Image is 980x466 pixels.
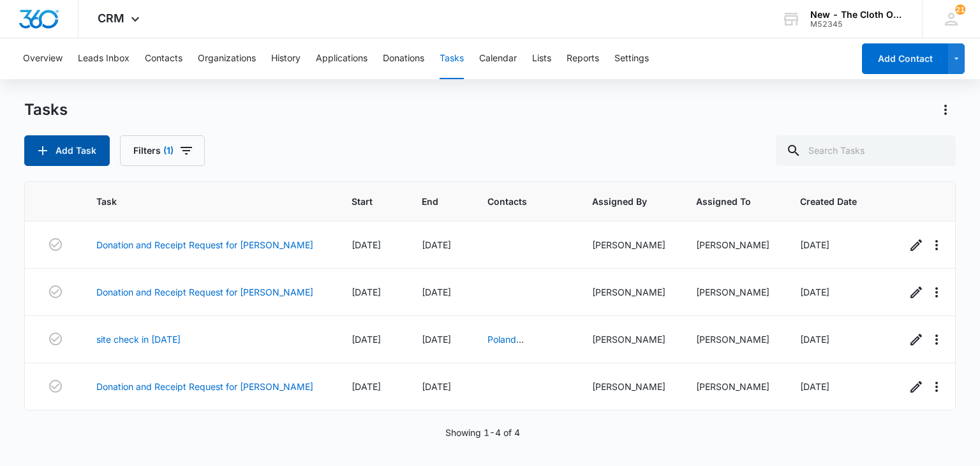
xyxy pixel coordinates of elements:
div: [PERSON_NAME] [696,238,769,252]
button: Add Contact [862,43,948,74]
span: Start [352,195,373,208]
div: [PERSON_NAME] [592,333,665,346]
span: [DATE] [422,334,451,345]
span: [DATE] [422,239,451,250]
div: [PERSON_NAME] [696,333,769,346]
button: Settings [614,38,649,79]
button: Donations [383,38,424,79]
button: Reports [567,38,599,79]
span: Assigned To [696,195,751,208]
button: Lists [532,38,551,79]
span: [DATE] [422,287,451,297]
span: [DATE] [800,334,829,345]
span: CRM [98,11,124,25]
span: [DATE] [352,381,381,392]
button: Leads Inbox [78,38,130,79]
div: [PERSON_NAME] [592,238,665,252]
input: Search Tasks [776,135,956,166]
div: [PERSON_NAME] [696,285,769,299]
button: Contacts [145,38,182,79]
div: [PERSON_NAME] [592,380,665,393]
button: Actions [935,100,956,120]
a: Donation and Receipt Request for [PERSON_NAME] [96,238,313,252]
div: account name [810,10,903,20]
span: Created Date [800,195,857,208]
button: Calendar [479,38,517,79]
div: notifications count [955,4,965,15]
button: Tasks [440,38,464,79]
button: Filters(1) [120,135,205,166]
span: [DATE] [800,381,829,392]
span: Assigned By [592,195,647,208]
h1: Tasks [24,100,68,119]
span: Task [96,195,302,208]
button: Add Task [24,135,110,166]
button: Organizations [198,38,256,79]
span: End [422,195,438,208]
span: [DATE] [352,239,381,250]
span: [DATE] [800,239,829,250]
span: Contacts [487,195,543,208]
span: 21 [955,4,965,15]
div: account id [810,20,903,29]
p: Showing 1-4 of 4 [445,426,520,439]
button: Overview [23,38,63,79]
a: Poland [MEDICAL_DATA] [487,334,561,358]
a: Donation and Receipt Request for [PERSON_NAME] [96,380,313,393]
span: [DATE] [800,287,829,297]
a: Donation and Receipt Request for [PERSON_NAME] [96,285,313,299]
div: [PERSON_NAME] [696,380,769,393]
button: History [271,38,301,79]
a: site check in [DATE] [96,333,181,346]
span: (1) [163,146,174,155]
span: [DATE] [422,381,451,392]
span: [DATE] [352,334,381,345]
span: [DATE] [352,287,381,297]
div: [PERSON_NAME] [592,285,665,299]
button: Applications [316,38,367,79]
